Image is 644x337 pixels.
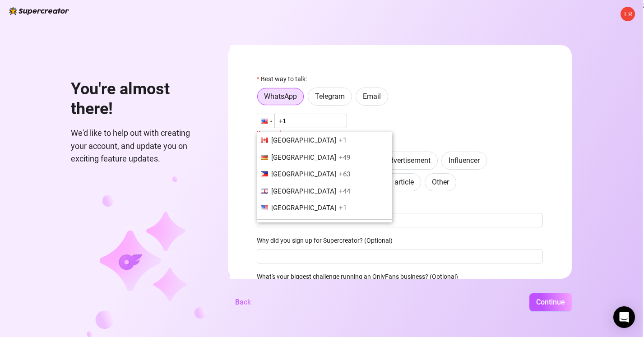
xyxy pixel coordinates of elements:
input: Which one? [257,213,543,227]
span: [GEOGRAPHIC_DATA] [271,136,336,144]
div: Open Intercom Messenger [613,306,635,328]
div: United States: + 1 [257,114,274,128]
input: Why did you sign up for Supercreator? (Optional) [257,249,543,263]
span: Other [432,178,449,186]
span: [GEOGRAPHIC_DATA] [271,204,336,212]
span: +44 [339,187,350,195]
img: logo [9,7,69,15]
button: Continue [529,293,572,311]
input: 1 (702) 123-4567 [257,114,347,128]
label: Why did you sign up for Supercreator? (Optional) [257,235,398,245]
span: T R [623,9,632,19]
div: Required [257,128,543,138]
span: +1 [339,136,347,144]
span: Continue [536,298,565,306]
button: Back [228,293,258,311]
span: WhatsApp [264,92,297,101]
span: [GEOGRAPHIC_DATA] [271,153,336,162]
span: Advertisement [385,156,431,165]
span: Telegram [315,92,345,101]
span: [GEOGRAPHIC_DATA] [271,170,336,178]
span: Influencer [449,156,480,165]
span: Back [235,298,251,306]
h1: You're almost there! [71,79,206,119]
label: What's your biggest challenge running an OnlyFans business? (Optional) [257,272,464,282]
span: +1 [339,204,347,212]
label: Best way to talk: [257,74,313,84]
span: +49 [339,153,350,162]
span: Email [363,92,381,101]
span: [GEOGRAPHIC_DATA] [271,187,336,195]
span: +63 [339,170,350,178]
span: We'd like to help out with creating your account, and update you on exciting feature updates. [71,127,206,165]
